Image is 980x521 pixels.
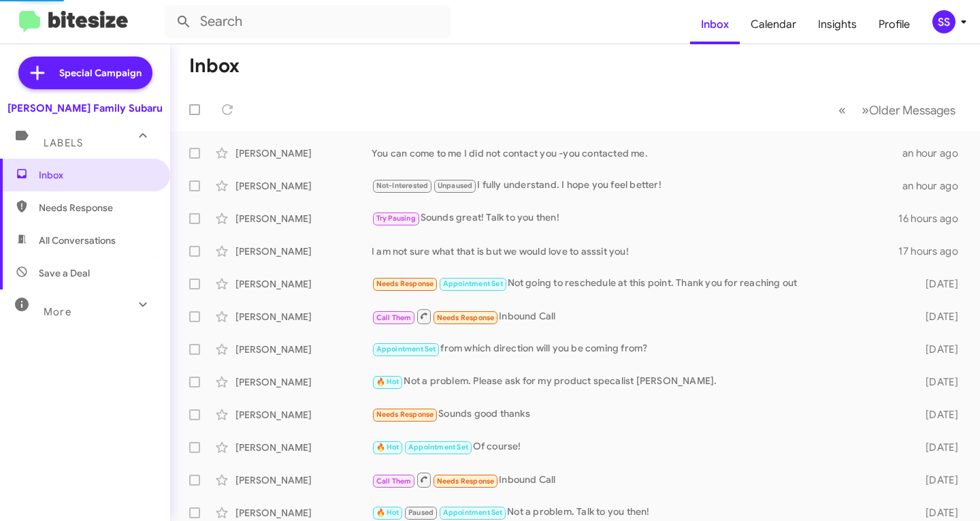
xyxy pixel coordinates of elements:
[59,66,142,80] span: Special Campaign
[372,374,910,390] div: Not a problem. Please ask for my product specalist [PERSON_NAME].
[235,506,372,520] div: [PERSON_NAME]
[372,276,910,291] div: Not going to reschedule at this point. Thank you for reaching out
[235,146,372,160] div: [PERSON_NAME]
[869,103,955,118] span: Older Messages
[372,505,910,520] div: Not a problem. Talk to you then!
[376,313,412,322] span: Call Them
[235,375,372,389] div: [PERSON_NAME]
[372,439,910,455] div: Of course!
[740,5,807,44] a: Calendar
[443,508,503,517] span: Appointment Set
[910,506,969,520] div: [DATE]
[235,473,372,487] div: [PERSON_NAME]
[868,5,921,44] a: Profile
[910,277,969,291] div: [DATE]
[853,96,964,124] button: Next
[235,179,372,193] div: [PERSON_NAME]
[376,377,399,386] span: 🔥 Hot
[910,343,969,356] div: [DATE]
[235,244,372,258] div: [PERSON_NAME]
[376,477,412,486] span: Call Them
[376,443,399,452] span: 🔥 Hot
[376,214,416,223] span: Try Pausing
[690,5,740,44] a: Inbox
[235,277,372,291] div: [PERSON_NAME]
[372,308,910,325] div: Inbound Call
[235,343,372,356] div: [PERSON_NAME]
[408,508,434,517] span: Paused
[18,57,152,89] a: Special Campaign
[165,5,451,38] input: Search
[910,473,969,487] div: [DATE]
[437,477,495,486] span: Needs Response
[235,310,372,323] div: [PERSON_NAME]
[408,443,468,452] span: Appointment Set
[910,441,969,454] div: [DATE]
[39,234,116,247] span: All Conversations
[830,96,854,124] button: Previous
[910,408,969,422] div: [DATE]
[831,96,964,124] nav: Page navigation example
[902,179,969,193] div: an hour ago
[807,5,868,44] a: Insights
[39,266,90,280] span: Save a Deal
[932,10,955,33] div: SS
[376,508,399,517] span: 🔥 Hot
[898,244,969,258] div: 17 hours ago
[862,101,869,119] span: »
[235,408,372,422] div: [PERSON_NAME]
[902,146,969,160] div: an hour ago
[372,244,898,258] div: I am not sure what that is but we would love to asssit you!
[910,375,969,389] div: [DATE]
[376,181,429,190] span: Not-Interested
[372,178,902,193] div: I fully understand. I hope you feel better!
[372,210,898,226] div: Sounds great! Talk to you then!
[898,212,969,225] div: 16 hours ago
[39,168,154,182] span: Inbox
[189,55,240,77] h1: Inbox
[376,279,434,288] span: Needs Response
[376,410,434,419] span: Needs Response
[372,471,910,488] div: Inbound Call
[438,181,473,190] span: Unpaused
[235,212,372,225] div: [PERSON_NAME]
[921,10,965,33] button: SS
[838,101,846,119] span: «
[39,201,154,215] span: Needs Response
[372,146,902,160] div: You can come to me I did not contact you -you contacted me.
[910,310,969,323] div: [DATE]
[235,441,372,454] div: [PERSON_NAME]
[437,313,495,322] span: Needs Response
[372,341,910,357] div: from which direction will you be coming from?
[443,279,503,288] span: Appointment Set
[372,407,910,422] div: Sounds good thanks
[44,306,71,318] span: More
[44,137,83,149] span: Labels
[376,345,436,353] span: Appointment Set
[7,101,163,115] div: [PERSON_NAME] Family Subaru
